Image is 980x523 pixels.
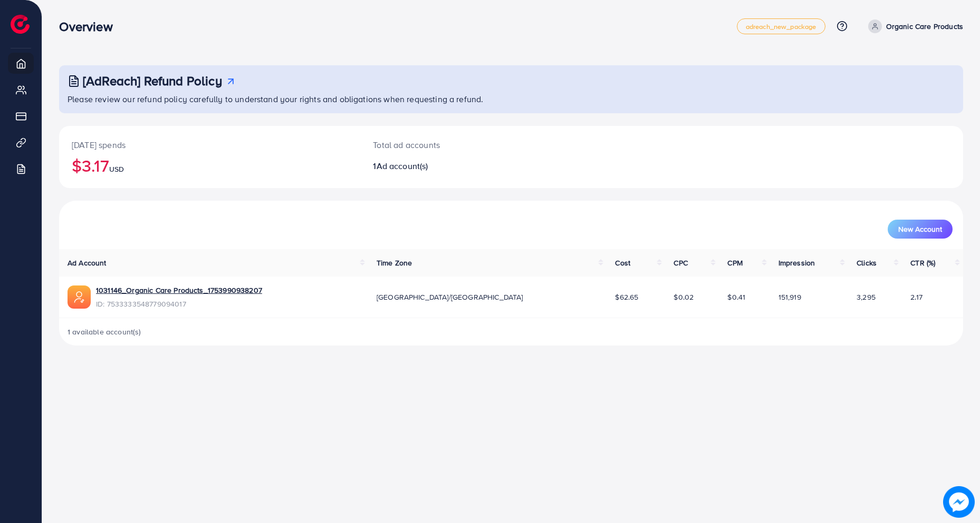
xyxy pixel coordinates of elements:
[888,220,953,239] button: New Account
[727,292,745,302] span: $0.41
[11,15,30,34] img: logo
[59,19,121,34] h3: Overview
[615,292,638,302] span: $62.65
[910,292,923,302] span: 2.17
[857,258,877,268] span: Clicks
[746,23,816,30] span: adreach_new_package
[857,292,876,302] span: 3,295
[377,292,523,302] span: [GEOGRAPHIC_DATA]/[GEOGRAPHIC_DATA]
[674,292,694,302] span: $0.02
[68,258,107,268] span: Ad Account
[943,486,975,518] img: image
[674,258,687,268] span: CPC
[898,225,942,233] span: New Account
[910,258,935,268] span: CTR (%)
[68,93,957,105] p: Please review our refund policy carefully to understand your rights and obligations when requesti...
[864,19,963,33] a: Organic Care Products
[727,258,742,268] span: CPM
[72,155,348,175] h2: $3.17
[615,258,630,268] span: Cost
[68,285,91,309] img: ic-ads-acc.e4c84228.svg
[83,73,222,88] h3: [AdReach] Refund Policy
[373,139,574,151] p: Total ad accounts
[96,285,262,295] a: 1031146_Organic Care Products_1753990938207
[72,139,348,151] p: [DATE] spends
[377,258,412,268] span: Time Zone
[377,160,428,172] span: Ad account(s)
[737,18,825,34] a: adreach_new_package
[96,299,262,309] span: ID: 7533333548779094017
[779,292,801,302] span: 151,919
[886,20,963,33] p: Organic Care Products
[779,258,815,268] span: Impression
[373,161,574,171] h2: 1
[68,327,141,337] span: 1 available account(s)
[109,164,124,174] span: USD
